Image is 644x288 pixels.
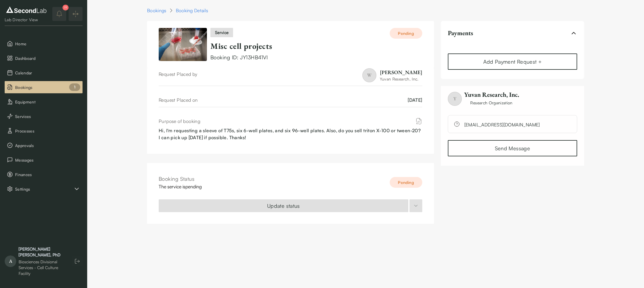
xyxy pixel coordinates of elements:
span: Settings [15,186,73,192]
a: [EMAIL_ADDRESS][DOMAIN_NAME] [464,121,540,124]
div: Booking ID: [210,53,422,61]
button: Processes [5,125,83,137]
button: Approvals [5,139,83,151]
a: YYuvan Research, Inc.Research Organization [448,91,519,115]
button: Expand/Collapse sidebar [69,7,83,21]
div: Settings sub items [5,183,83,195]
button: Messages [5,154,83,166]
span: Y [448,92,462,106]
span: Yuvan Research, Inc. [464,91,519,99]
a: Bookings [147,7,167,14]
div: Lab Director View [5,17,48,23]
div: Request Placed by [159,71,198,82]
a: W[PERSON_NAME]Yuvan Research, Inc. [362,68,422,82]
span: Equipment [15,99,80,105]
div: Hi, I'm requesting a sleeve of T75s, six 6-well plates, and six 96-well plates. Also, do you sell... [159,127,422,141]
button: Services [5,110,83,122]
button: update-status [409,199,422,212]
img: Misc cell projects [159,28,207,61]
button: Update status [159,199,408,212]
div: Request Placed on [159,96,198,103]
span: Approvals [15,142,80,149]
span: Payments [448,29,473,37]
span: Bookings [15,84,80,90]
button: Home [5,37,83,50]
span: [DATE] [408,96,422,103]
span: Services [15,113,80,119]
button: Dashboard [5,52,83,64]
span: Finances [15,171,80,178]
div: The service is pending [159,183,202,190]
button: Bookings 1 pending [5,81,83,93]
span: Calendar [15,70,80,76]
div: Yuvan Research, Inc. [380,76,422,82]
span: JY13HB41VI [240,54,268,60]
button: Add Payment Request + [448,53,577,70]
a: Misc cell projects [210,41,272,51]
span: Dashboard [15,55,80,61]
a: View item [159,28,207,61]
div: [PERSON_NAME] [380,69,422,76]
button: Equipment [5,96,83,108]
div: service [210,28,233,37]
div: Purpose of booking [159,118,200,125]
div: Booking Status [159,175,202,183]
div: Pending [390,28,422,39]
span: Processes [15,128,80,134]
span: Home [15,41,80,47]
button: notifications [52,7,66,21]
div: Booking Details [176,7,208,14]
button: Payments [448,26,577,41]
div: 1 [69,83,80,91]
img: logo [5,5,48,15]
span: W [362,68,376,82]
div: Misc cell projects [210,41,422,51]
a: Send Message [448,140,577,156]
div: Pending [390,177,422,188]
button: Settings [5,183,83,195]
span: Messages [15,157,80,163]
div: Payments [448,41,577,52]
button: Calendar [5,67,83,79]
li: Bookings [5,81,83,93]
div: 77 [62,5,69,10]
span: Research Organization [464,100,519,106]
button: Finances [5,168,83,180]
